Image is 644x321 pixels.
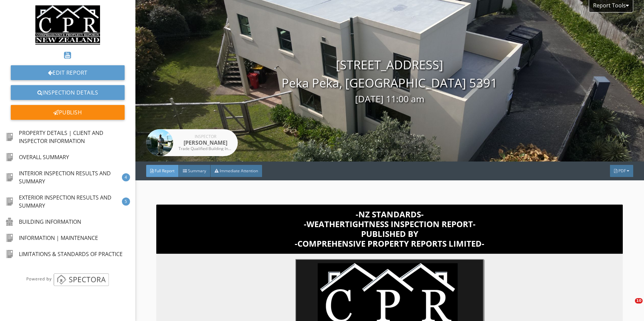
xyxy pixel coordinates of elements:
a: Edit Report [11,65,125,80]
div: [STREET_ADDRESS] Peka Peka, [GEOGRAPHIC_DATA] 5391 [135,56,644,106]
span: Summary [188,168,206,174]
div: OVERALL SUMMARY [5,153,69,161]
div: Trade Qualified Building Inspector. Structural Engineer. Master [PERSON_NAME]. Level 3 Certified ... [179,147,232,151]
img: powered_by_spectora_2.png [25,273,110,286]
span: PUBLISHED BY [361,228,418,239]
div: INFORMATION | MAINTENANCE [5,234,98,242]
span: PDF [618,168,626,174]
div: Inspector [179,135,232,139]
img: photo_7012610_dji_258_jpg_5546202_0_202163131712_photo_original_1622696338540.jpg [146,129,173,156]
span: -COMPREHENSIVE PROPERTY REPORTS LIMITED- [295,238,484,249]
span: Immediate Attention [220,168,258,174]
div: EXTERIOR INSPECTION RESULTS AND SUMMARY [5,193,122,210]
span: 10 [635,298,643,304]
span: -WEATHERTIGHTNESS INSPECTION REPORT- [304,218,476,229]
span: -NZ STANDARDS- [356,209,424,220]
div: LIMITATIONS & STANDARDS OF PRACTICE [5,250,123,258]
div: BUILDING INFORMATION [5,218,81,226]
div: 5 [122,198,130,206]
div: INTERIOR INSPECTION RESULTS AND SUMMARY [5,169,122,185]
div: [PERSON_NAME] [179,139,232,147]
a: Inspection Details [11,85,125,100]
span: Full Report [155,168,174,174]
div: 4 [122,173,130,181]
div: [DATE] 11:00 am [135,92,644,106]
a: Inspector [PERSON_NAME] Trade Qualified Building Inspector. Structural Engineer. Master [PERSON_N... [146,129,238,156]
img: CPRNZ_LOGO.png [35,5,100,45]
div: PROPERTY DETAILS | CLIENT AND INSPECTOR INFORMATION [5,129,130,145]
iframe: Intercom live chat [621,298,637,314]
div: Publish [11,105,125,120]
